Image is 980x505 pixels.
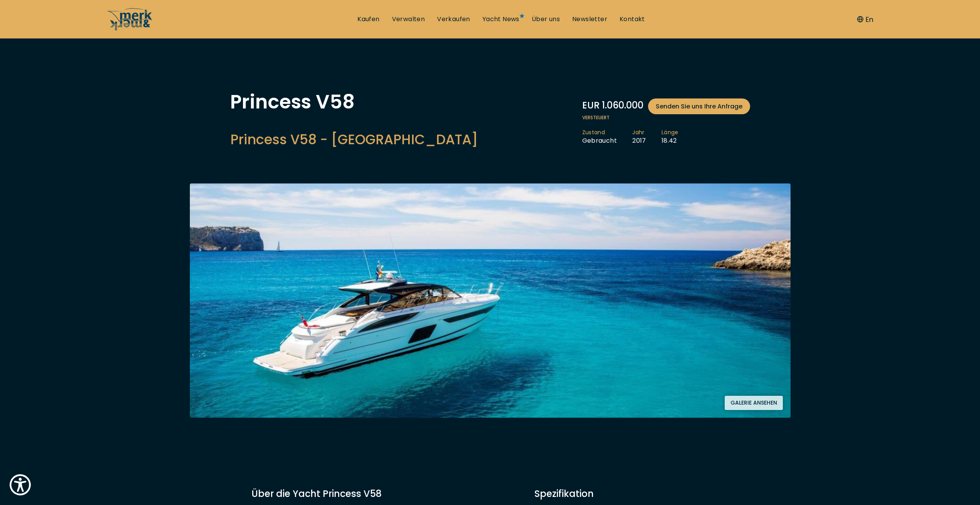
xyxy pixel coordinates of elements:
[662,129,694,145] li: 18.42
[582,129,633,145] li: Gebraucht
[632,129,646,137] span: Jahr
[656,102,742,111] span: Senden Sie uns Ihre Anfrage
[190,183,791,418] img: Merk&Merk
[392,15,425,23] a: Verwalten
[230,130,478,149] h2: Princess V58 - [GEOGRAPHIC_DATA]
[8,472,33,497] button: Show Accessibility Preferences
[357,15,379,23] a: Kaufen
[632,129,662,145] li: 2017
[725,396,783,410] button: Galerie ansehen
[857,14,873,25] button: En
[532,15,560,23] a: Über uns
[582,129,617,137] span: Zustand
[582,98,750,114] div: EUR 1.060.000
[620,15,645,23] a: Kontakt
[648,98,750,114] a: Senden Sie uns Ihre Anfrage
[572,15,607,23] a: Newsletter
[251,487,481,500] h3: Über die Yacht Princess V58
[482,15,519,23] a: Yacht News
[437,15,470,23] a: Verkaufen
[230,92,478,112] h1: Princess V58
[662,129,678,137] span: Länge
[582,114,750,121] span: Versteuert
[534,487,729,500] div: Spezifikation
